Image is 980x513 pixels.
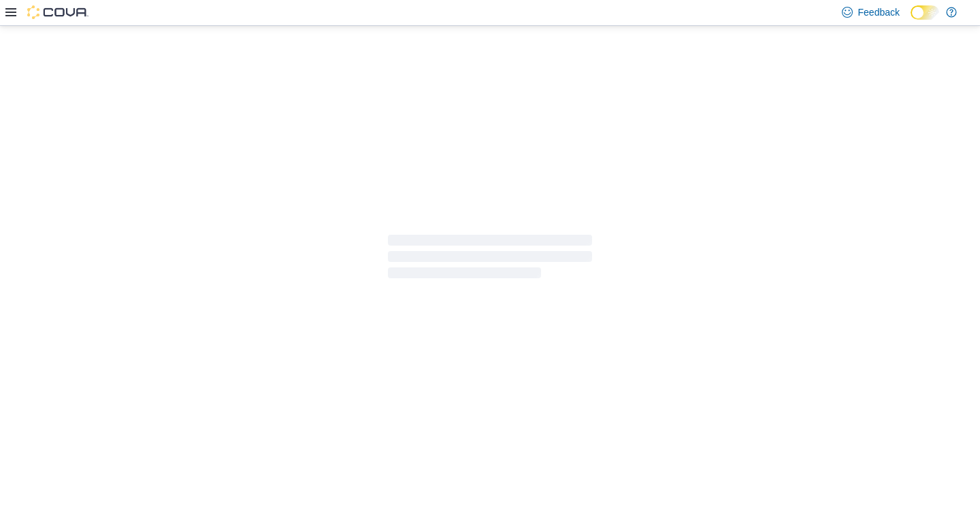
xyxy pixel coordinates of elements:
[27,5,88,19] img: Cova
[388,237,592,281] span: Loading
[858,5,900,19] span: Feedback
[911,5,939,20] input: Dark Mode
[911,20,911,20] span: Dark Mode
